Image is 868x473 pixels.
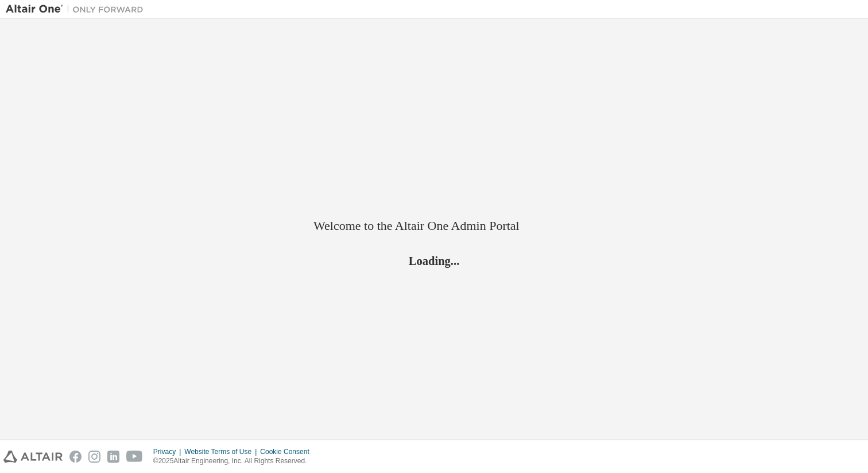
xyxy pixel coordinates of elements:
img: youtube.svg [126,451,143,463]
img: instagram.svg [88,451,100,463]
img: facebook.svg [69,451,82,463]
div: Privacy [153,447,184,456]
img: linkedin.svg [107,451,119,463]
img: altair_logo.svg [3,451,63,463]
div: Cookie Consent [260,447,316,456]
h2: Welcome to the Altair One Admin Portal [313,218,555,234]
img: Altair One [6,3,149,15]
h2: Loading... [313,253,555,268]
p: © 2025 Altair Engineering, Inc. All Rights Reserved. [153,456,316,466]
div: Website Terms of Use [184,447,260,456]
